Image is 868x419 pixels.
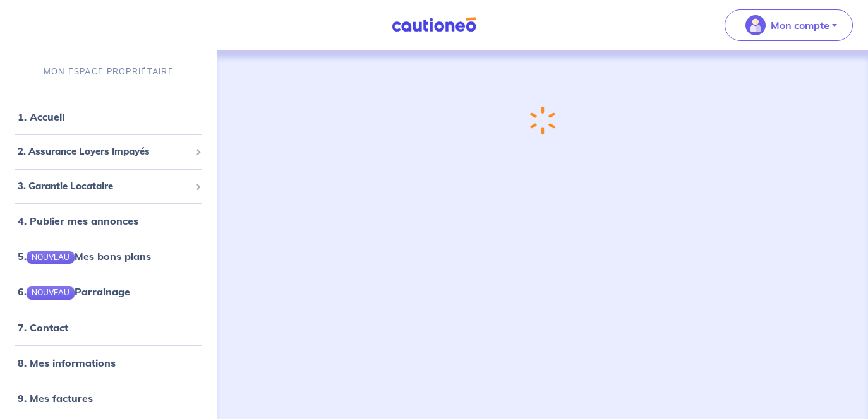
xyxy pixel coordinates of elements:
[5,104,212,129] div: 1. Accueil
[18,110,64,123] a: 1. Accueil
[44,66,174,78] p: MON ESPACE PROPRIÉTAIRE
[18,250,151,263] a: 5.NOUVEAUMes bons plans
[5,244,212,269] div: 5.NOUVEAUMes bons plans
[18,215,138,227] a: 4. Publier mes annonces
[745,15,766,35] img: illu_account_valid_menu.svg
[771,18,829,33] p: Mon compte
[18,321,68,334] a: 7. Contact
[387,17,481,33] img: Cautioneo
[5,139,212,164] div: 2. Assurance Loyers Impayés
[5,386,212,411] div: 9. Mes factures
[5,350,212,375] div: 8. Mes informations
[530,106,555,135] img: loading-spinner
[18,179,190,194] span: 3. Garantie Locataire
[5,174,212,199] div: 3. Garantie Locataire
[18,285,130,298] a: 6.NOUVEAUParrainage
[725,9,853,41] button: illu_account_valid_menu.svgMon compte
[5,315,212,340] div: 7. Contact
[18,392,93,404] a: 9. Mes factures
[5,208,212,233] div: 4. Publier mes annonces
[5,279,212,304] div: 6.NOUVEAUParrainage
[18,357,116,369] a: 8. Mes informations
[18,145,190,159] span: 2. Assurance Loyers Impayés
